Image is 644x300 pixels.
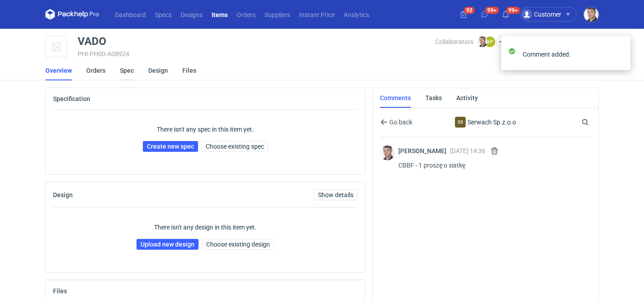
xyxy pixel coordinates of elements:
span: Choose existing design [206,241,270,247]
a: Analytics [339,9,374,20]
h2: Specification [53,95,90,102]
a: Orders [86,61,106,80]
h2: Design [53,191,73,199]
a: Files [182,61,196,80]
a: Instant Price [295,9,339,20]
button: close [617,49,623,59]
p: There isn't any design in this item yet. [154,223,256,232]
div: Customer [521,9,561,20]
input: Search [580,117,609,128]
p: CBBF - 1 proszę o siatkę [398,160,584,171]
button: Choose existing design [202,239,274,250]
span: [DATE] 14:36 [450,147,485,154]
a: Dashboard [110,9,150,20]
img: Maciej Sikora [477,36,488,47]
a: Specs [150,9,176,20]
span: [PERSON_NAME] [398,147,450,154]
a: Create new spec [143,141,198,152]
a: Suppliers [260,9,295,20]
a: Spec [120,61,134,80]
button: Customer [520,7,584,22]
span: Go back [388,119,412,125]
a: Upload new design [137,239,198,250]
button: 99+ [498,7,513,22]
button: 99+ [477,7,492,22]
a: Orders [232,9,260,20]
h2: Files [53,287,67,295]
div: Serwach Sp.z.o.o [442,117,529,128]
a: Tasks [425,88,442,108]
button: Choose existing spec [202,141,268,152]
a: Overview [45,61,72,80]
img: Maciej Sikora [584,7,599,22]
figcaption: ŁP [485,36,495,47]
svg: Packhelp Pro [45,9,99,20]
button: Go back [380,117,413,128]
div: Serwach Sp.z.o.o [455,117,466,128]
a: Design [148,61,168,80]
button: 92 [456,7,471,22]
div: Comment added. [523,50,617,59]
a: Activity [456,88,478,108]
a: Designs [176,9,207,20]
div: PHI-PH00-A08924 [78,50,435,57]
p: There isn't any spec in this item yet. [157,125,254,134]
span: Collaborators [435,38,473,45]
figcaption: SS [455,117,466,128]
a: Comments [380,88,411,108]
span: Choose existing spec [206,143,264,150]
a: Items [207,9,232,20]
div: VADO [78,36,106,47]
img: Maciej Sikora [380,146,395,160]
a: Show details [314,190,357,200]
